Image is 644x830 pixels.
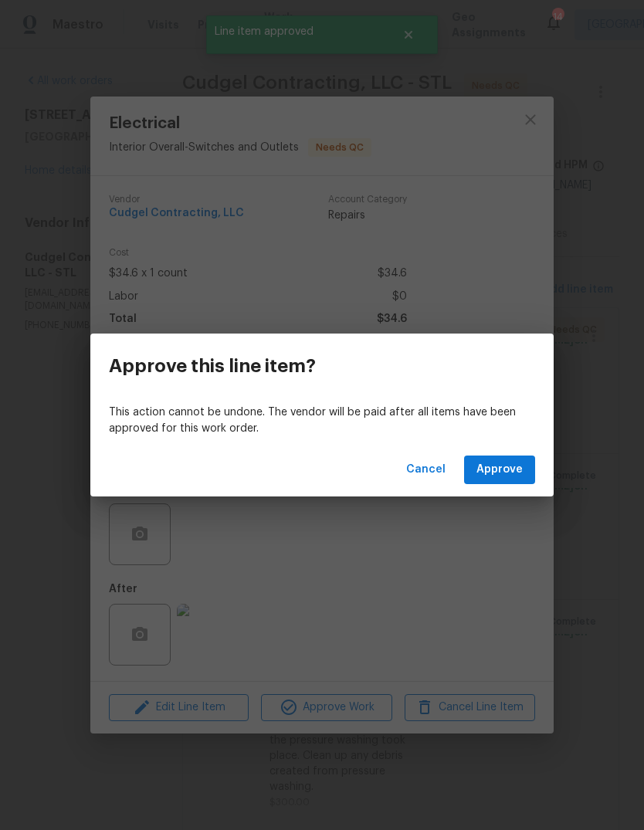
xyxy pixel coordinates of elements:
h3: Approve this line item? [109,355,316,377]
span: Approve [476,460,523,479]
button: Cancel [400,456,452,484]
p: This action cannot be undone. The vendor will be paid after all items have been approved for this... [109,405,535,437]
span: Cancel [406,460,446,479]
button: Approve [464,456,535,484]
